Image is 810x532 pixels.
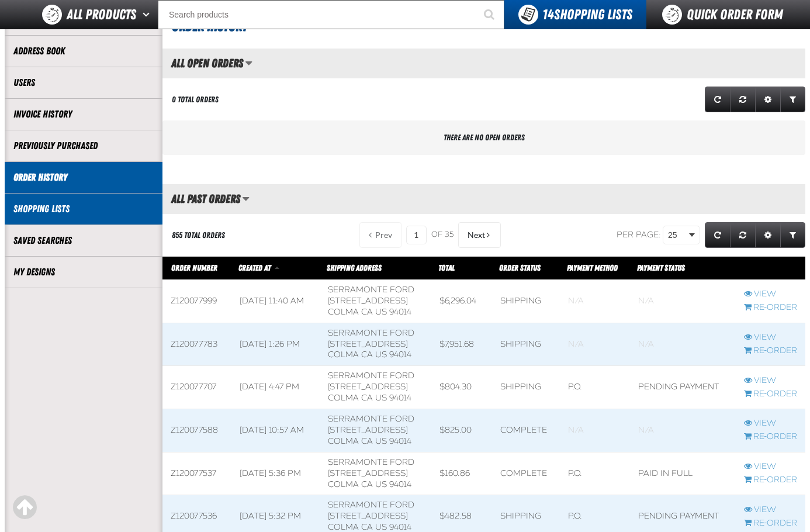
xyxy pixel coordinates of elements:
[617,230,661,240] span: Per page:
[492,409,560,452] td: Complete
[630,323,736,366] td: Blank
[492,280,560,323] td: Shipping
[458,222,501,248] button: Next Page
[245,53,252,73] button: Manage grid views. Current view is All Open Orders
[744,431,797,443] a: Re-Order Z120077588 order
[361,393,373,403] span: CA
[162,366,231,409] td: Z120077707
[736,257,805,280] th: Row actions
[12,495,37,520] div: Scroll to the top
[375,436,387,446] span: US
[705,222,731,248] a: Refresh grid action
[162,323,231,366] td: Z120077783
[780,87,805,112] a: Expand or Collapse Grid Filters
[171,263,217,272] span: Order Number
[328,522,359,532] span: COLMA
[560,452,630,495] td: P.O.
[499,263,541,272] a: Order Status
[172,94,219,105] div: 0 Total Orders
[560,280,630,323] td: Blank
[375,393,387,403] span: US
[389,350,411,360] bdo: 94014
[542,6,632,23] span: Shopping Lists
[238,263,272,272] a: Created At
[630,452,736,495] td: Paid in full
[560,323,630,366] td: Blank
[13,171,154,184] a: Order History
[744,505,797,516] a: View Z120077536 order
[431,230,454,240] span: of 35
[492,366,560,409] td: Shipping
[328,328,414,338] span: Serramonte Ford
[361,350,373,360] span: CA
[328,468,408,478] span: [STREET_ADDRESS]
[375,522,387,532] span: US
[567,263,618,272] span: Payment Method
[560,366,630,409] td: P.O.
[13,265,154,279] a: My Designs
[744,289,797,300] a: View Z120077999 order
[13,44,154,58] a: Address Book
[162,280,231,323] td: Z120077999
[431,409,492,452] td: $825.00
[542,6,554,23] strong: 14
[238,263,271,272] span: Created At
[744,375,797,386] a: View Z120077707 order
[328,393,359,403] span: COLMA
[328,339,408,349] span: [STREET_ADDRESS]
[492,452,560,495] td: Complete
[375,350,387,360] span: US
[13,108,154,121] a: Invoice History
[231,452,320,495] td: [DATE] 5:36 PM
[327,263,382,272] span: Shipping Address
[780,222,805,248] a: Expand or Collapse Grid Filters
[560,409,630,452] td: Blank
[630,366,736,409] td: Pending payment
[431,452,492,495] td: $160.86
[389,436,411,446] bdo: 94014
[162,57,243,70] h2: All Open Orders
[730,222,756,248] a: Reset grid action
[328,457,414,467] span: Serramonte Ford
[444,133,525,142] span: There are no open orders
[668,229,687,241] span: 25
[328,511,408,521] span: [STREET_ADDRESS]
[389,393,411,403] bdo: 94014
[468,230,485,240] span: Next Page
[637,263,685,272] span: Payment Status
[744,302,797,313] a: Re-Order Z120077999 order
[361,479,373,489] span: CA
[13,202,154,216] a: Shopping Lists
[630,409,736,452] td: Blank
[406,226,427,244] input: Current page number
[389,522,411,532] bdo: 94014
[431,323,492,366] td: $7,951.68
[744,389,797,400] a: Re-Order Z120077707 order
[328,371,414,381] span: Serramonte Ford
[630,280,736,323] td: Blank
[162,192,240,205] h2: All Past Orders
[13,139,154,153] a: Previously Purchased
[328,296,408,306] span: [STREET_ADDRESS]
[328,436,359,446] span: COLMA
[361,436,373,446] span: CA
[755,222,781,248] a: Expand or Collapse Grid Settings
[375,479,387,489] span: US
[162,452,231,495] td: Z120077537
[328,350,359,360] span: COLMA
[328,479,359,489] span: COLMA
[389,479,411,489] bdo: 94014
[431,280,492,323] td: $6,296.04
[492,323,560,366] td: Shipping
[328,425,408,435] span: [STREET_ADDRESS]
[755,87,781,112] a: Expand or Collapse Grid Settings
[13,234,154,247] a: Saved Searches
[375,307,387,317] span: US
[744,346,797,357] a: Re-Order Z120077783 order
[431,366,492,409] td: $804.30
[730,87,756,112] a: Reset grid action
[744,461,797,472] a: View Z120077537 order
[438,263,455,272] a: Total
